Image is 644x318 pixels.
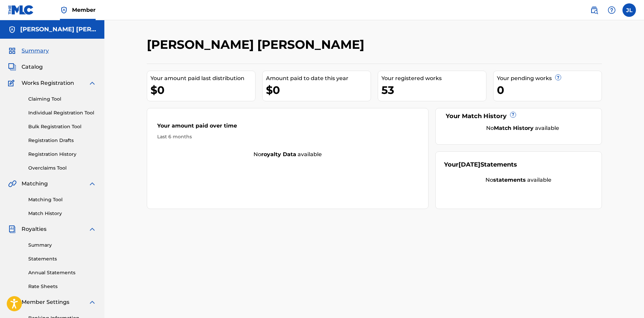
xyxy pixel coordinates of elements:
img: help [608,6,616,14]
a: SummarySummary [8,47,49,55]
div: $0 [150,82,255,98]
a: Bulk Registration Tool [28,123,96,130]
a: Annual Statements [28,269,96,276]
div: Your pending works [497,74,602,82]
strong: Match History [494,125,534,131]
div: Amount paid to date this year [266,74,371,82]
span: Member [72,6,96,14]
a: Claiming Tool [28,96,96,103]
div: Your registered works [381,74,486,82]
div: No available [444,176,593,184]
a: CatalogCatalog [8,63,43,71]
div: 0 [497,82,602,98]
a: Public Search [587,3,601,17]
span: Summary [22,47,49,55]
div: Your Match History [444,112,593,121]
span: ? [555,75,561,80]
div: Your amount paid last distribution [150,74,255,82]
a: Rate Sheets [28,283,96,290]
div: Help [605,3,618,17]
span: Works Registration [22,79,74,87]
a: Matching Tool [28,196,96,203]
img: Catalog [8,63,16,71]
img: Works Registration [8,79,17,87]
iframe: Resource Center [625,211,644,265]
a: Registration Drafts [28,137,96,144]
img: Accounts [8,26,16,34]
div: User Menu [622,3,636,17]
img: Matching [8,180,16,188]
div: Last 6 months [157,133,418,140]
a: Individual Registration Tool [28,109,96,116]
a: Summary [28,242,96,249]
a: Match History [28,210,96,217]
div: $0 [266,82,371,98]
strong: statements [493,177,526,183]
div: Your amount paid over time [157,122,418,133]
div: Your Statements [444,160,517,169]
img: search [590,6,598,14]
img: Royalties [8,225,16,233]
h5: Jose Alberto Luis Perez [20,26,96,33]
img: expand [88,180,96,188]
img: expand [88,79,96,87]
span: [DATE] [459,161,480,168]
a: Overclaims Tool [28,165,96,172]
div: 53 [381,82,486,98]
span: Royalties [22,225,46,233]
span: Catalog [22,63,43,71]
span: Matching [22,180,48,188]
img: Top Rightsholder [60,6,68,14]
img: expand [88,298,96,306]
div: No available [452,124,593,132]
img: MLC Logo [8,5,34,15]
strong: royalty data [261,151,296,157]
span: Member Settings [22,298,69,306]
a: Registration History [28,151,96,158]
img: Summary [8,47,16,55]
div: No available [147,150,429,158]
img: Member Settings [8,298,16,306]
img: expand [88,225,96,233]
span: ? [510,112,516,117]
a: Statements [28,255,96,262]
h2: [PERSON_NAME] [PERSON_NAME] [147,37,368,52]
